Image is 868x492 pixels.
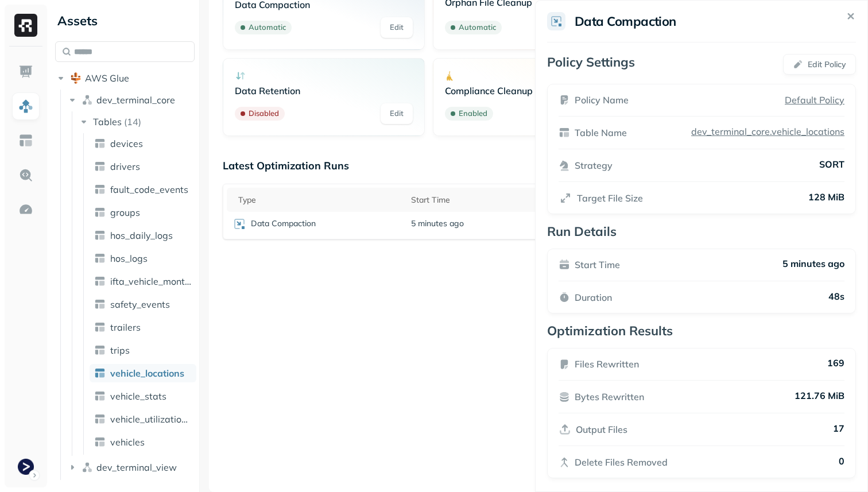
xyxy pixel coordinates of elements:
[828,290,844,304] p: 48s
[575,455,668,469] p: Delete Files Removed
[575,126,627,140] p: Table Name
[575,258,620,272] p: Start Time
[575,290,612,304] p: Duration
[839,455,844,469] p: 0
[575,158,613,172] p: Strategy
[833,423,844,436] p: 17
[575,390,644,404] p: Bytes Rewritten
[689,126,844,137] p: dev_terminal_core.vehicle_locations
[783,54,856,75] button: Edit Policy
[575,93,629,107] p: Policy Name
[827,357,844,371] p: 169
[782,258,844,272] p: 5 minutes ago
[575,357,639,371] p: Files Rewritten
[547,323,856,339] p: Optimization Results
[819,158,844,172] p: SORT
[577,191,643,205] p: Target File Size
[547,223,856,239] p: Run Details
[575,13,676,29] h2: Data Compaction
[687,126,844,137] a: dev_terminal_core.vehicle_locations
[576,423,627,436] p: Output Files
[785,93,844,107] a: Default Policy
[547,54,635,75] p: Policy Settings
[808,191,844,205] p: 128 MiB
[795,390,844,404] p: 121.76 MiB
